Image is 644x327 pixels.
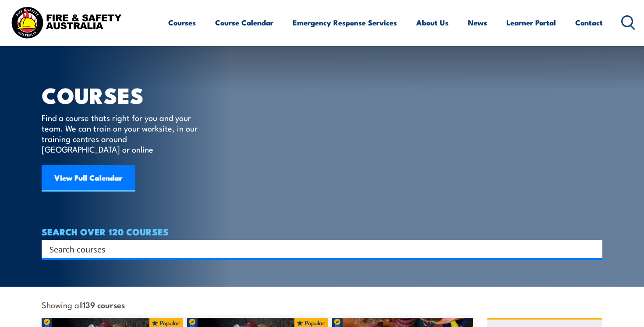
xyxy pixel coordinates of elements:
span: Showing all [42,300,125,309]
h4: SEARCH OVER 120 COURSES [42,227,602,236]
a: Emergency Response Services [293,11,397,34]
a: View Full Calendar [42,165,135,192]
h1: COURSES [42,85,210,104]
a: Course Calendar [215,11,273,34]
input: Search input [50,242,583,256]
a: News [468,11,487,34]
strong: 139 courses [83,299,125,310]
form: Search form [51,243,585,255]
button: Search magnifier button [587,243,599,255]
p: Find a course thats right for you and your team. We can train on your worksite, in our training c... [42,112,202,154]
a: Contact [575,11,603,34]
a: About Us [416,11,449,34]
a: Learner Portal [506,11,556,34]
a: Courses [168,11,196,34]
